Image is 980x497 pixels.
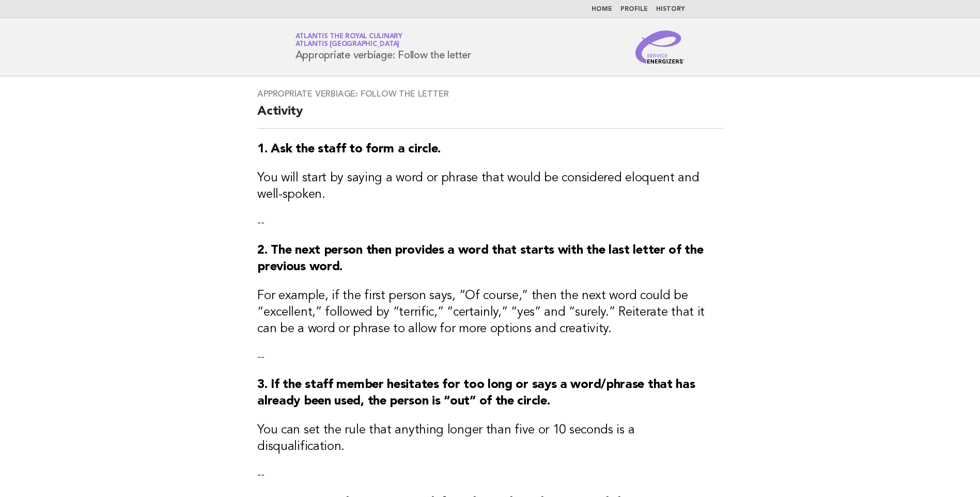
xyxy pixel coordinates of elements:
a: Atlantis the Royal CulinaryAtlantis [GEOGRAPHIC_DATA] [295,33,402,48]
h2: Activity [257,103,723,129]
span: Atlantis [GEOGRAPHIC_DATA] [295,41,400,48]
a: History [656,6,685,12]
a: Profile [620,6,648,12]
h3: Appropriate verbiage: Follow the letter [257,89,723,99]
p: -- [257,215,723,230]
strong: 2. The next person then provides a word that starts with the last letter of the previous word. [257,244,703,273]
strong: 3. If the staff member hesitates for too long or says a word/phrase that has already been used, t... [257,379,695,408]
h1: Appropriate verbiage: Follow the letter [295,34,471,60]
h3: You can set the rule that anything longer than five or 10 seconds is a disqualification. [257,422,723,455]
h3: You will start by saying a word or phrase that would be considered eloquent and well-spoken. [257,170,723,203]
p: -- [257,468,723,482]
p: -- [257,350,723,364]
h3: For example, if the first person says, “Of course,” then the next word could be “excellent,” foll... [257,288,723,337]
strong: 1. Ask the staff to form a circle. [257,143,441,156]
a: Home [592,6,612,12]
img: Service Energizers [635,30,685,64]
